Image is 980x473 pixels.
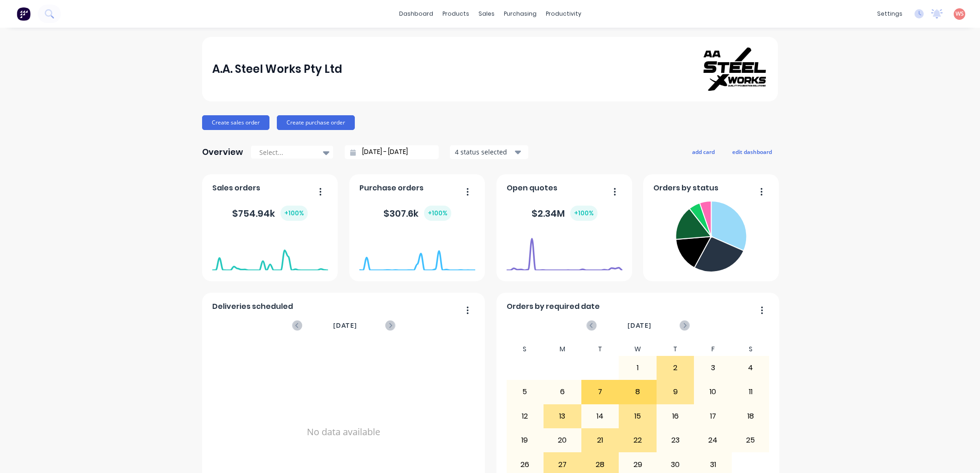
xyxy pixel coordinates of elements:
[582,429,619,452] div: 21
[732,343,770,356] div: S
[394,7,438,21] a: dashboard
[872,7,907,21] div: settings
[202,143,243,161] div: Overview
[619,356,656,379] div: 1
[424,206,451,221] div: + 100 %
[581,343,619,356] div: T
[619,343,657,356] div: W
[506,343,544,356] div: S
[202,115,269,130] button: Create sales order
[956,10,964,18] span: WS
[657,405,694,428] div: 16
[657,380,694,403] div: 9
[544,429,581,452] div: 20
[686,146,721,158] button: add card
[544,343,581,356] div: M
[619,429,656,452] div: 22
[694,356,731,379] div: 3
[694,380,731,403] div: 10
[383,206,451,221] div: $ 307.6k
[499,7,541,21] div: purchasing
[507,183,557,194] span: Open quotes
[277,115,355,130] button: Create purchase order
[732,429,769,452] div: 25
[657,356,694,379] div: 2
[359,183,424,194] span: Purchase orders
[582,380,619,403] div: 7
[694,405,731,428] div: 17
[619,380,656,403] div: 8
[212,60,342,78] div: A.A. Steel Works Pty Ltd
[212,183,260,194] span: Sales orders
[732,405,769,428] div: 18
[544,380,581,403] div: 6
[694,343,732,356] div: F
[627,320,651,331] span: [DATE]
[333,320,357,331] span: [DATE]
[732,380,769,403] div: 11
[544,405,581,428] div: 13
[657,343,694,356] div: T
[450,145,528,159] button: 4 status selected
[732,356,769,379] div: 4
[507,380,544,403] div: 5
[619,405,656,428] div: 15
[703,47,768,91] img: A.A. Steel Works Pty Ltd
[281,206,308,221] div: + 100 %
[232,206,308,221] div: $ 754.94k
[657,429,694,452] div: 23
[541,7,586,21] div: productivity
[570,206,598,221] div: + 100 %
[438,7,474,21] div: products
[507,429,544,452] div: 19
[694,429,731,452] div: 24
[653,183,718,194] span: Orders by status
[726,146,778,158] button: edit dashboard
[582,405,619,428] div: 14
[474,7,499,21] div: sales
[455,147,513,157] div: 4 status selected
[532,206,598,221] div: $ 2.34M
[17,7,30,21] img: Factory
[507,405,544,428] div: 12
